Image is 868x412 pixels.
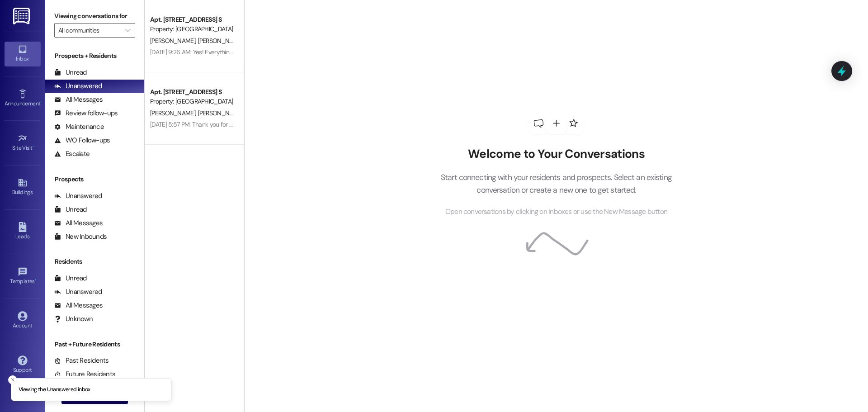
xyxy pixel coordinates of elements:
div: Unread [54,274,87,283]
div: [DATE] 9:26 AM: Yes! Everything has been wonderful. Just curious when does the pool close for the... [150,48,434,56]
div: Unanswered [54,287,102,297]
div: Apt. [STREET_ADDRESS] S [150,87,234,97]
a: Inbox [5,42,41,66]
div: Maintenance [54,122,104,132]
a: Account [5,308,41,333]
div: Unanswered [54,81,102,91]
div: Unanswered [54,191,102,201]
span: [PERSON_NAME] [198,109,243,117]
a: Buildings [5,175,41,199]
div: Unread [54,205,87,214]
div: Property: [GEOGRAPHIC_DATA] [150,24,234,34]
div: Past Residents [54,356,109,365]
span: • [33,143,34,150]
div: Property: [GEOGRAPHIC_DATA] [150,97,234,106]
p: Viewing the Unanswered inbox [19,386,90,394]
div: Past + Future Residents [45,340,144,349]
div: Apt. [STREET_ADDRESS] S [150,15,234,24]
span: [PERSON_NAME] [150,109,198,117]
div: All Messages [54,218,103,228]
label: Viewing conversations for [54,9,135,23]
p: Start connecting with your residents and prospects. Select an existing conversation or create a n... [427,171,685,197]
div: [DATE] 5:57 PM: Thank you for your message. Our offices are currently closed, but we will contact... [150,120,698,128]
div: Review follow-ups [54,109,118,118]
div: All Messages [54,95,103,104]
div: Prospects + Residents [45,51,144,61]
input: All communities [58,23,121,38]
div: WO Follow-ups [54,136,110,145]
button: Close toast [8,375,17,384]
h2: Welcome to Your Conversations [427,147,685,161]
span: [PERSON_NAME] [150,37,198,45]
img: ResiDesk Logo [13,8,32,24]
a: Support [5,353,41,377]
a: Leads [5,219,41,244]
span: • [40,99,42,105]
div: Unknown [54,314,93,324]
a: Site Visit • [5,131,41,155]
i:  [125,27,130,34]
span: • [35,277,36,283]
span: [PERSON_NAME] [198,37,243,45]
div: Unread [54,68,87,77]
a: Templates • [5,264,41,289]
div: Future Residents [54,369,115,379]
div: All Messages [54,301,103,310]
div: Escalate [54,149,90,159]
div: Prospects [45,175,144,184]
span: Open conversations by clicking on inboxes or use the New Message button [445,206,667,218]
div: New Inbounds [54,232,107,242]
div: Residents [45,257,144,266]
